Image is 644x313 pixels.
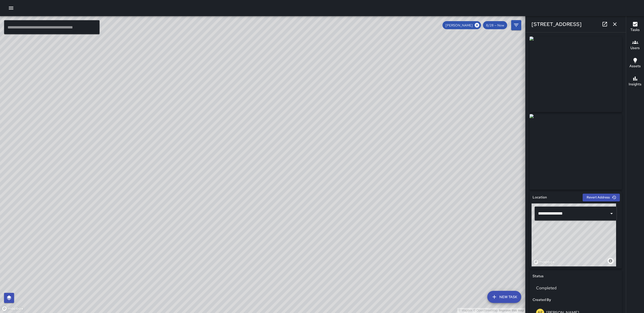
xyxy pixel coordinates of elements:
[626,18,644,36] button: Tasks
[530,37,622,112] img: request_images%2F75b5c5c0-8437-11f0-98ff-cd9cc1c2259f
[608,210,615,217] button: Open
[487,291,521,303] button: New Task
[442,23,476,27] span: [PERSON_NAME]
[626,54,644,73] button: Assets
[630,27,640,33] h6: Tasks
[532,20,582,28] h6: [STREET_ADDRESS]
[630,45,640,51] h6: Users
[629,82,641,87] h6: Insights
[629,63,641,69] h6: Assets
[483,23,507,27] span: 8/28 — Now
[583,194,620,201] button: Revert Address
[442,21,481,29] div: [PERSON_NAME]
[533,297,551,303] h6: Created By
[530,114,622,190] img: request_images%2F76c84730-8437-11f0-98ff-cd9cc1c2259f
[533,273,544,279] h6: Status
[626,73,644,91] button: Insights
[533,195,547,200] h6: Location
[511,20,521,30] button: Filters
[536,285,615,291] p: Completed
[626,36,644,54] button: Users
